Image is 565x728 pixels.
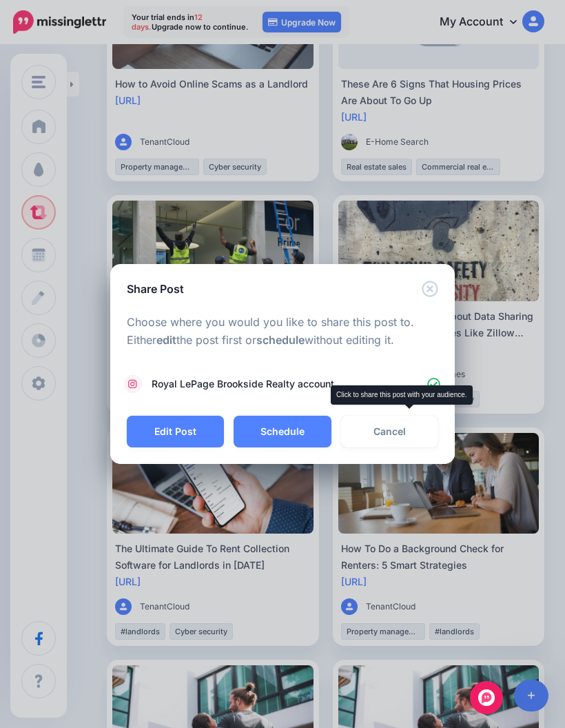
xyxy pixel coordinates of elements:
div: Open Intercom Messenger [470,681,503,714]
a: Royal LePage Brookside Realty account [124,374,441,394]
b: schedule [256,333,305,347]
h5: Share Post [127,281,184,297]
b: edit [156,333,176,347]
button: Close [422,281,438,298]
a: Cancel [341,416,438,447]
p: Choose where you would you like to share this post to. Either the post first or without editing it. [127,314,438,350]
button: Edit Post [127,416,224,447]
button: Schedule [234,416,331,447]
span: Royal LePage Brookside Realty account [152,376,427,392]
